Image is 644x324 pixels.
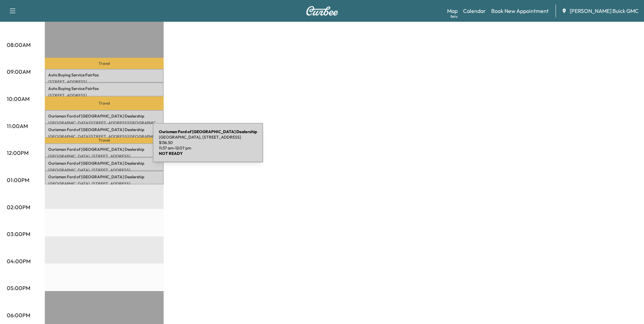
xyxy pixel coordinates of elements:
p: [GEOGRAPHIC_DATA], [STREET_ADDRESS] [48,167,160,173]
a: MapBeta [447,7,458,15]
img: Curbee Logo [306,6,338,16]
a: Calendar [463,7,486,15]
p: [GEOGRAPHIC_DATA], [STREET_ADDRESS] [48,154,160,159]
div: Beta [450,14,458,19]
p: 09:00AM [7,68,31,76]
p: 11:37 am - 12:07 pm [159,145,257,151]
p: $ 136.50 [159,140,257,145]
p: [GEOGRAPHIC_DATA], [STREET_ADDRESS] [48,181,160,186]
p: 02:00PM [7,203,30,211]
span: [PERSON_NAME] Buick GMC [570,7,639,15]
a: Book New Appointment [491,7,549,15]
p: Travel [45,138,164,143]
p: [GEOGRAPHIC_DATA], [STREET_ADDRESS] [159,134,257,140]
p: 04:00PM [7,257,31,265]
b: Ourisman Ford of [GEOGRAPHIC_DATA] Dealership [159,129,257,134]
p: Ourisman Ford of [GEOGRAPHIC_DATA] Dealership [48,113,160,119]
p: Ourisman Ford of [GEOGRAPHIC_DATA] Dealership [48,147,160,152]
p: 11:00AM [7,122,28,130]
p: 03:00PM [7,230,30,238]
p: [STREET_ADDRESS] [48,93,160,98]
p: Travel [45,58,164,69]
p: Auto Buying Service Fairfax [48,72,160,78]
p: 08:00AM [7,41,31,49]
p: Ourisman Ford of [GEOGRAPHIC_DATA] Dealership [48,161,160,166]
p: Travel [45,96,164,110]
p: 12:00PM [7,149,29,157]
p: Ourisman Ford of [GEOGRAPHIC_DATA] Dealership [48,127,160,132]
p: Auto Buying Service Fairfax [48,86,160,91]
p: Ourisman Ford of [GEOGRAPHIC_DATA] Dealership [48,174,160,180]
p: [GEOGRAPHIC_DATA][STREET_ADDRESS][GEOGRAPHIC_DATA] [48,120,160,126]
p: 06:00PM [7,311,30,319]
p: 05:00PM [7,284,30,292]
p: 10:00AM [7,95,30,103]
p: 01:00PM [7,176,29,184]
p: [GEOGRAPHIC_DATA][STREET_ADDRESS][GEOGRAPHIC_DATA] [48,134,160,139]
b: NOT READY [159,151,183,156]
p: [STREET_ADDRESS] [48,79,160,85]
